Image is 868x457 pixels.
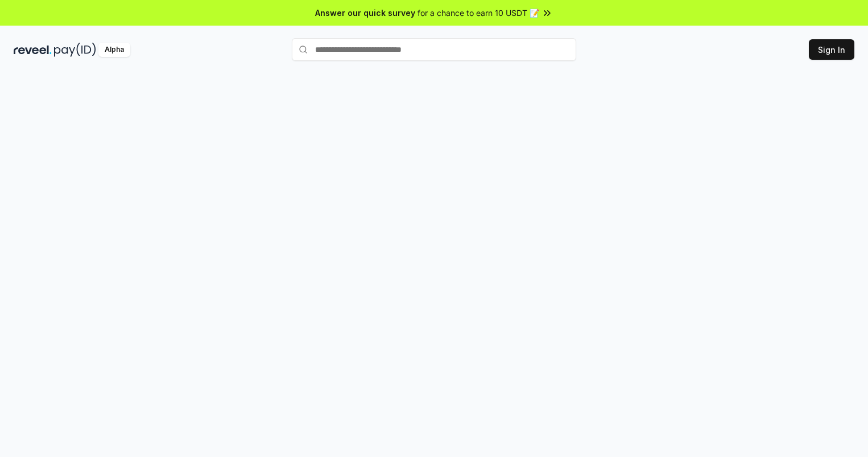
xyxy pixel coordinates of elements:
button: Sign In [809,39,854,60]
span: for a chance to earn 10 USDT 📝 [418,7,539,19]
img: reveel_dark [14,43,52,57]
img: pay_id [54,43,96,57]
div: Alpha [98,43,130,57]
span: Answer our quick survey [315,7,415,19]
